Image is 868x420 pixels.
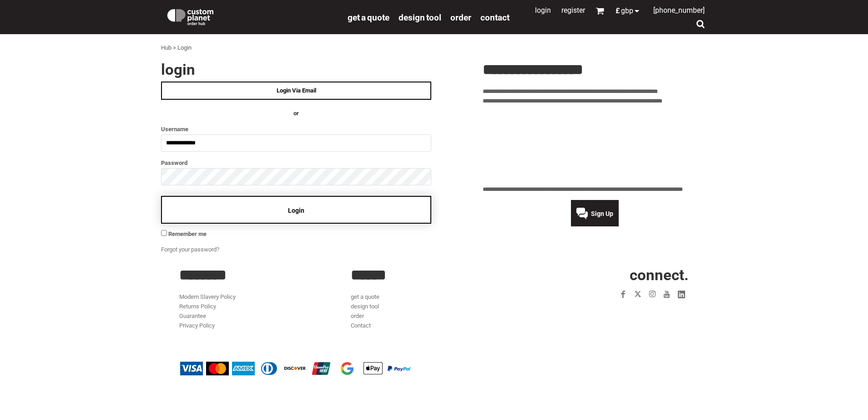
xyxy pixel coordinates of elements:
span: Login [288,207,304,214]
a: Login [535,6,551,15]
a: Contact [351,322,371,329]
label: Username [161,124,431,134]
span: Remember me [168,230,207,237]
img: Custom Planet [166,7,215,25]
h2: CONNECT. [523,267,689,282]
div: > [173,43,176,53]
a: get a quote [351,293,379,300]
span: GBP [621,7,633,15]
a: Hub [161,44,172,51]
img: Mastercard [206,362,229,375]
a: Modern Slavery Policy [179,293,236,300]
a: design tool [351,303,379,310]
a: Forgot your password? [161,246,219,253]
a: Privacy Policy [179,322,215,329]
span: Sign Up [591,210,613,217]
img: Visa [180,362,203,375]
a: order [351,312,364,319]
span: Login Via Email [277,87,316,94]
img: American Express [232,362,255,375]
span: order [450,12,471,23]
a: Login Via Email [161,82,431,100]
a: Custom Planet [161,2,343,30]
iframe: Customer reviews powered by Trustpilot [563,307,689,318]
a: Guarantee [179,312,206,319]
span: [PHONE_NUMBER] [653,6,705,15]
img: PayPal [388,366,410,371]
div: Login [177,43,192,53]
img: Apple Pay [362,362,384,375]
h4: OR [161,109,431,118]
img: Diners Club [258,362,281,375]
a: get a quote [348,12,389,22]
input: Remember me [161,230,167,236]
span: Contact [480,12,510,23]
a: Contact [480,12,510,22]
iframe: Customer reviews powered by Trustpilot [483,111,707,179]
span: get a quote [348,12,389,23]
a: Returns Policy [179,303,216,310]
a: order [450,12,471,22]
a: design tool [399,12,441,22]
img: Google Pay [336,362,358,375]
img: China UnionPay [310,362,333,375]
label: Password [161,158,431,168]
a: Register [561,6,585,15]
img: Discover [284,362,307,375]
span: £ [616,7,621,15]
h2: Login [161,62,431,77]
span: design tool [399,12,441,23]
